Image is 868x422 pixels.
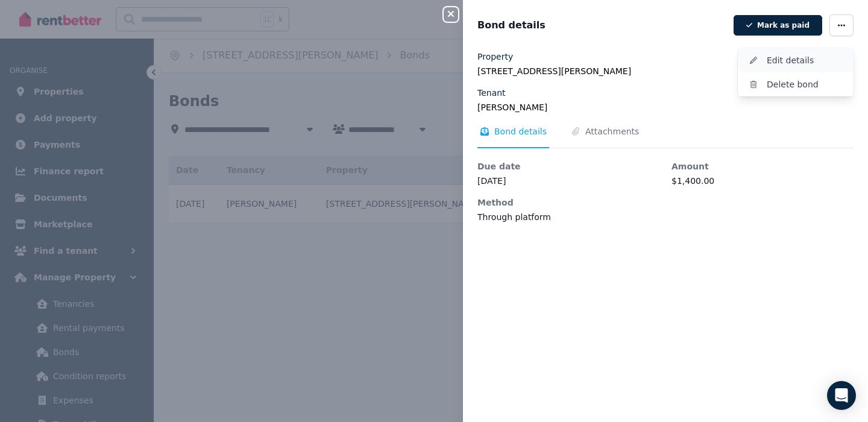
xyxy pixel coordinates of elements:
div: Open Intercom Messenger [827,381,856,410]
dt: Amount [671,160,854,172]
dd: $1,400.00 [671,175,854,187]
dd: Through platform [477,211,659,223]
span: Delete bond [767,77,844,92]
span: Attachments [585,125,639,137]
nav: Tabs [477,125,854,148]
dt: Due date [477,160,659,172]
span: Edit details [767,53,844,68]
label: Property [477,51,513,63]
dt: Method [477,197,659,209]
button: Delete bond [738,72,854,96]
span: Bond details [494,125,547,137]
legend: [STREET_ADDRESS][PERSON_NAME] [477,65,854,77]
button: Mark as paid [734,15,822,36]
button: Edit details [738,48,854,72]
dd: [DATE] [477,175,659,187]
legend: [PERSON_NAME] [477,101,854,113]
span: Bond details [477,18,546,33]
label: Tenant [477,87,506,99]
